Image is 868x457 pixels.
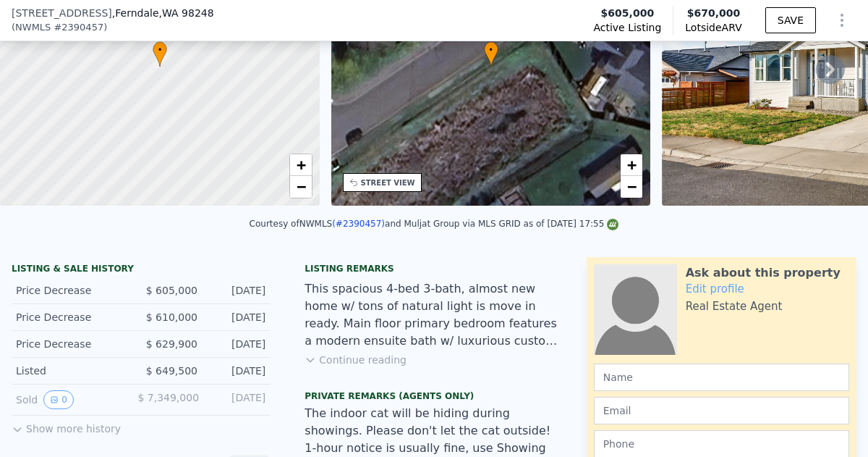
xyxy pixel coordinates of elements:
div: Courtesy of NWMLS and Muljat Group via MLS GRID as of [DATE] 17:55 [250,219,619,229]
span: Lotside ARV [685,20,741,35]
div: [DATE] [209,364,265,378]
div: [DATE] [209,283,265,298]
button: Continue reading [305,353,407,367]
button: SAVE [765,7,816,33]
span: $670,000 [687,7,741,19]
div: • [153,41,167,67]
div: Ask about this property [686,264,841,282]
div: ( ) [12,20,107,35]
span: + [627,156,637,174]
div: Real Estate Agent [686,299,783,314]
div: This spacious 4-bed 3-bath, almost new home w/ tons of natural light is move in ready. Main floor... [305,280,563,350]
div: [DATE] [210,390,265,409]
span: • [153,43,167,56]
span: [STREET_ADDRESS] [12,6,112,20]
div: Listed [16,364,129,378]
span: , Ferndale [112,6,214,20]
span: • [484,43,498,56]
div: [DATE] [209,310,265,324]
div: Listing remarks [305,263,563,274]
a: Zoom out [290,176,312,198]
span: − [296,177,305,196]
div: Private Remarks (Agents Only) [305,390,563,405]
span: , WA 98248 [159,7,214,19]
span: $ 610,000 [146,311,197,323]
a: Zoom in [621,154,642,176]
a: Zoom out [621,176,642,198]
span: $ 629,900 [146,338,197,350]
div: Price Decrease [16,283,129,298]
img: NWMLS Logo [607,219,618,230]
span: $ 649,500 [146,365,197,377]
button: Show more history [12,416,121,436]
div: STREET VIEW [361,177,415,188]
div: Price Decrease [16,310,129,324]
span: $605,000 [601,6,655,20]
span: $ 7,349,000 [137,392,199,403]
div: [DATE] [209,337,265,351]
a: Zoom in [290,154,312,176]
span: $ 605,000 [146,285,197,296]
input: Email [594,397,849,424]
a: (#2390457) [332,219,385,229]
button: Show Options [827,6,856,35]
span: − [627,177,637,196]
span: Active Listing [593,20,661,35]
span: NWMLS [15,20,51,35]
div: Sold [16,390,126,409]
a: Edit profile [686,282,744,295]
div: LISTING & SALE HISTORY [12,263,270,277]
div: Price Decrease [16,337,129,351]
span: # 2390457 [54,20,103,35]
input: Name [594,364,849,391]
span: + [296,156,305,174]
div: • [484,41,498,67]
button: View historical data [43,390,74,409]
